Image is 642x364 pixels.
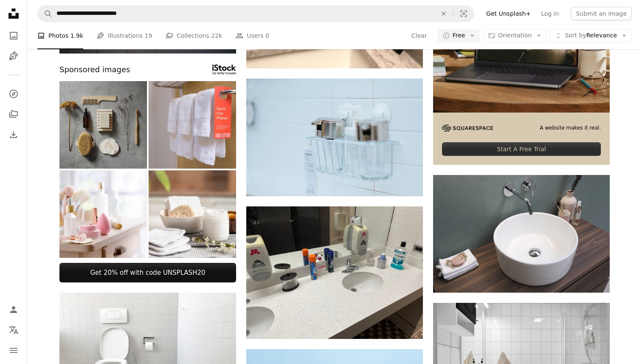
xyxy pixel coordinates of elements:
a: two liquid dispensers on wall [246,133,423,141]
img: white ceramic sink with stainless steel faucet [433,175,610,293]
button: Language [5,322,22,339]
a: Log in [536,7,564,20]
a: Log in / Sign up [5,301,22,318]
span: Free [453,31,465,40]
img: Make-up table [59,170,147,258]
img: Save our water label [149,81,236,169]
span: 19 [145,31,152,40]
button: Free [438,29,480,42]
a: Collections [5,106,22,123]
div: Start A Free Trial [442,142,601,156]
img: A bathroom counter with a lot of personal care items on it [246,206,423,339]
img: Handmade, Re-useable Makeup Remover Cloths, Creams in Recyclable Containers [149,170,236,258]
a: Explore [5,85,22,102]
span: Sponsored images [59,64,130,76]
a: Photos [5,27,22,44]
a: Blocked (specific): a[rel^="sponsored"] [212,65,236,75]
button: Search Unsplash [38,6,52,22]
a: Home — Unsplash [5,5,22,24]
button: Visual search [453,6,474,22]
a: Users 0 [236,22,269,49]
a: Get Unsplash+ [481,7,536,20]
button: Menu [5,342,22,359]
span: A website makes it real. [540,124,601,132]
button: Clear [434,6,453,22]
span: 22k [211,31,222,40]
form: Find visuals sitewide [37,5,474,22]
button: Orientation [483,29,546,42]
a: Download History [5,126,22,143]
span: Orientation [498,32,532,39]
span: Sort by [565,32,586,39]
a: Collections 22k [166,22,222,49]
a: A bathroom counter with a lot of personal care items on it [246,269,423,277]
a: white toilet bowl with cistern [59,355,236,362]
img: Zero waste self-care kit [59,81,147,169]
a: Illustrations 19 [97,22,152,49]
button: Clear [411,29,428,42]
a: Get 20% off with code UNSPLASH20 [59,263,236,282]
img: two liquid dispensers on wall [246,79,423,196]
span: Relevance [565,31,617,40]
span: 0 [265,31,269,40]
button: Submit an image [571,7,632,20]
button: Sort byRelevance [550,29,632,42]
a: Illustrations [5,48,22,65]
img: file-1705255347840-230a6ab5bca9image [442,124,493,132]
a: white ceramic sink with stainless steel faucet [433,230,610,237]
